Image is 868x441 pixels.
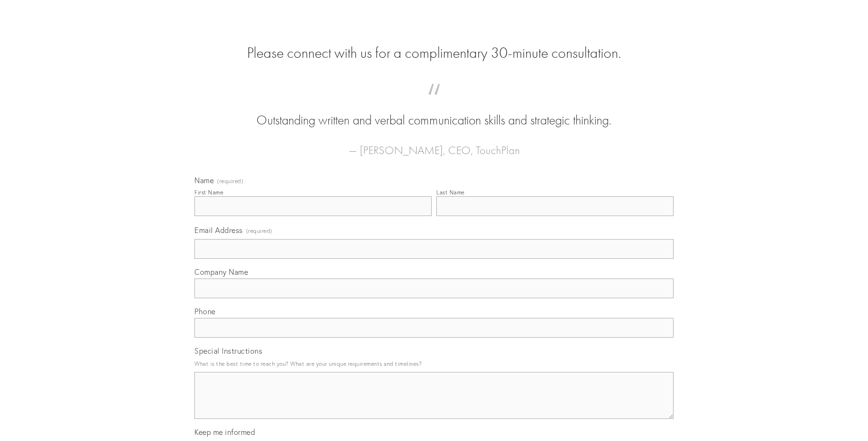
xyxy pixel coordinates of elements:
h2: Please connect with us for a complimentary 30-minute consultation. [194,44,674,62]
span: “ [209,93,659,111]
span: Email Address [194,225,243,235]
span: (required) [217,178,243,184]
blockquote: Outstanding written and verbal communication skills and strategic thinking. [209,93,659,130]
span: Special Instructions [194,346,262,356]
div: First Name [194,189,223,196]
p: What is the best time to reach you? What are your unique requirements and timelines? [194,357,674,370]
span: Phone [194,307,216,316]
span: Keep me informed [194,427,255,437]
figcaption: — [PERSON_NAME], CEO, TouchPlan [209,130,659,160]
span: (required) [246,224,272,237]
div: Last Name [436,189,465,196]
span: Company Name [194,267,248,277]
span: Name [194,176,214,185]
